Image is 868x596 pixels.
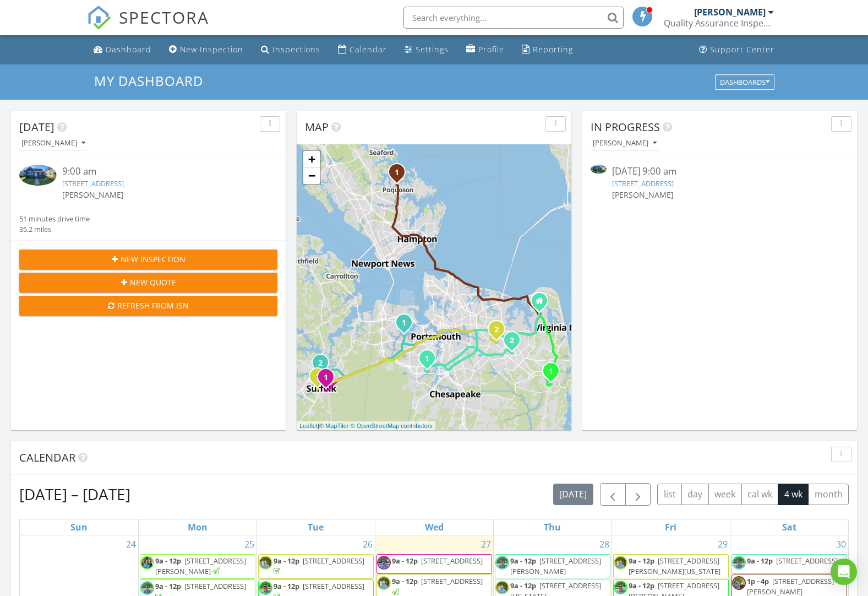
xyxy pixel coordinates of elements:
span: 9a - 12p [629,556,654,566]
span: [STREET_ADDRESS][PERSON_NAME][US_STATE] [629,556,720,576]
div: [DATE] 9:00 am [612,165,827,178]
h2: [DATE] – [DATE] [19,483,130,505]
a: Inspections [256,40,325,60]
span: Calendar [19,450,75,465]
a: Go to August 30, 2025 [834,535,848,553]
div: 4846 Kempsville Greens Parkway #404, Virginia Beach, VA 23462 [496,329,503,335]
a: Calendar [334,40,391,60]
a: Dashboard [89,40,156,60]
img: kemp.jpg [495,581,509,594]
a: 9a - 12p [STREET_ADDRESS][PERSON_NAME] [140,554,255,579]
a: Tuesday [305,519,326,535]
div: 301 Linden Ave, Suffolk, VA 23434 [318,376,324,383]
span: 9a - 12p [155,556,181,566]
div: Inspections [272,44,320,55]
button: Previous [600,483,626,506]
a: Go to August 29, 2025 [716,535,730,553]
a: Thursday [542,519,563,535]
div: Profile [478,44,504,55]
span: [STREET_ADDRESS][PERSON_NAME] [155,556,246,576]
div: 9:00 am [62,165,256,178]
a: 9a - 12p [STREET_ADDRESS] [392,556,484,566]
div: 106 Edgewood Ave, Suffolk, VA 23434 [320,362,327,369]
span: New Quote [130,277,176,288]
img: kemp.jpg [377,576,391,590]
div: 51 minutes drive time [19,214,90,224]
span: 9a - 12p [510,556,536,566]
span: 9a - 12p [155,581,181,591]
span: 9a - 12p [510,581,536,590]
a: SPECTORA [87,15,209,38]
a: [STREET_ADDRESS] [612,178,674,188]
img: renderedi.jpg [495,556,509,570]
img: kemp.jpg [614,556,627,570]
span: SPECTORA [119,6,209,29]
div: [PERSON_NAME] [21,139,85,147]
button: New Inspection [19,250,277,269]
i: 1 [315,373,320,381]
div: Support Center [710,44,774,55]
div: | [297,421,435,431]
a: Go to August 25, 2025 [242,535,256,553]
input: Search everything... [403,7,624,29]
button: day [681,484,709,505]
i: 1 [549,368,553,376]
span: [STREET_ADDRESS] [421,576,483,586]
div: 50 W Wainwright Dr, Poquoson, VA 23662 [397,172,403,178]
div: 1916 Benecia Dr, Virginia Beach, VA 23456 [551,371,558,377]
a: Go to August 28, 2025 [597,535,612,553]
span: [STREET_ADDRESS] [303,556,364,566]
span: [DATE] [19,120,54,134]
div: Quality Assurance Inspections LLC. [664,18,774,29]
button: Dashboards [715,74,774,90]
a: 9a - 12p [STREET_ADDRESS] [747,556,839,566]
img: brennon.jpg [732,576,746,590]
button: week [708,484,742,505]
a: © MapTiler [319,422,349,429]
a: Leaflet [299,422,318,429]
img: kennycrop.jpg [377,556,391,570]
span: [STREET_ADDRESS] [421,556,483,566]
span: 9a - 12p [274,581,299,591]
div: [PERSON_NAME] [694,7,766,18]
span: In Progress [591,120,660,134]
div: 102 Windsor Rd, Portsmouth, VA 23701 [404,322,411,329]
a: © OpenStreetMap contributors [351,422,433,429]
div: 1340 N. Great Neck Rd #1272-176, Virginia Beach VA 23454 [539,301,546,307]
a: 9a - 12p [STREET_ADDRESS] [731,554,848,574]
div: Calendar [350,44,387,55]
i: 2 [318,360,323,367]
i: 1 [425,355,429,363]
a: Saturday [780,519,799,535]
div: Dashboards [720,78,769,86]
a: Zoom out [303,167,320,184]
span: [STREET_ADDRESS] [776,556,838,566]
a: 9a - 12p [STREET_ADDRESS] [376,554,492,574]
span: New Inspection [121,253,185,265]
a: 9a - 12p [STREET_ADDRESS] [274,556,364,576]
span: 9a - 12p [274,556,299,566]
div: New Inspection [180,44,243,55]
span: My Dashboard [94,72,203,90]
a: Support Center [695,40,779,60]
img: 9356507%2Fcover_photos%2FpUqLCt7YWKz7oA2w9Ovk%2Fsmall.jpg [19,165,57,186]
a: Go to August 24, 2025 [124,535,138,553]
img: tobeycrop.jpg [259,581,272,595]
span: 9a - 12p [392,556,418,566]
a: [STREET_ADDRESS] [62,178,124,188]
div: [PERSON_NAME] [593,139,657,147]
i: 1 [324,374,328,382]
span: [PERSON_NAME] [612,189,674,200]
button: Refresh from ISN [19,296,277,316]
button: Next [625,483,651,506]
a: Friday [663,519,679,535]
button: 4 wk [778,484,809,505]
img: renderedi.jpg [140,581,154,595]
a: Go to August 26, 2025 [361,535,375,553]
a: Sunday [68,519,90,535]
img: 9356507%2Fcover_photos%2FpUqLCt7YWKz7oA2w9Ovk%2Fsmall.jpg [591,165,607,174]
button: [PERSON_NAME] [591,136,659,151]
a: Zoom in [303,151,320,167]
span: 9a - 12p [747,556,773,566]
div: Reporting [533,44,573,55]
